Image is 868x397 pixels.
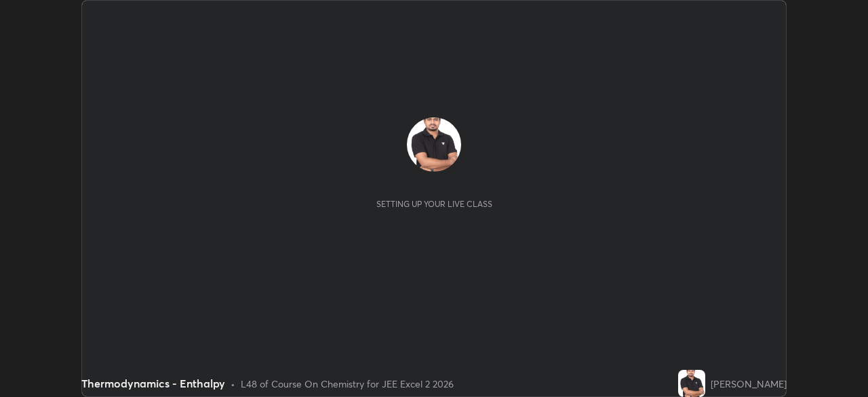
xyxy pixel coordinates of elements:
[81,375,225,392] div: Thermodynamics - Enthalpy
[231,377,235,391] div: •
[241,377,454,391] div: L48 of Course On Chemistry for JEE Excel 2 2026
[711,377,787,391] div: [PERSON_NAME]
[376,199,492,209] div: Setting up your live class
[678,370,705,397] img: 5fba970c85c7484fbef5fa1617cbed6b.jpg
[407,117,461,172] img: 5fba970c85c7484fbef5fa1617cbed6b.jpg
